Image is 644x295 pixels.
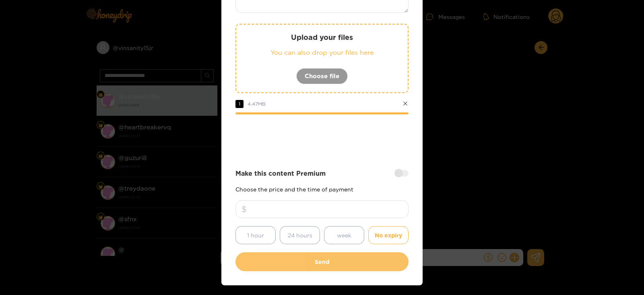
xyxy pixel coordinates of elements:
[324,226,364,244] button: week
[368,226,409,244] button: No expiry
[235,186,409,192] p: Choose the price and the time of payment
[252,33,392,42] p: Upload your files
[288,231,312,240] span: 24 hours
[337,231,351,240] span: week
[375,231,402,240] span: No expiry
[247,231,264,240] span: 1 hour
[235,169,326,178] strong: Make this content Premium
[280,226,320,244] button: 24 hours
[252,48,392,57] p: You can also drop your files here
[296,68,348,84] button: Choose file
[248,101,266,106] span: 4.47 MB
[235,252,409,271] button: Send
[235,226,276,244] button: 1 hour
[235,100,244,108] span: 1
